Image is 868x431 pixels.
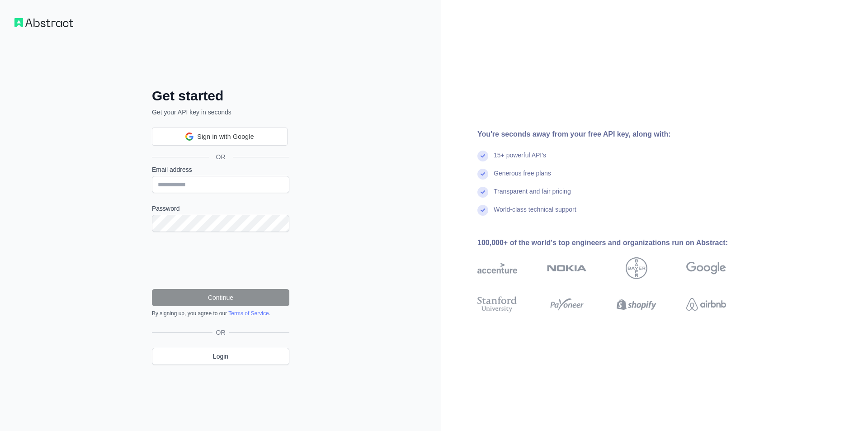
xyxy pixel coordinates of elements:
[494,169,551,187] div: Generous free plans
[477,187,488,198] img: check mark
[477,151,488,161] img: check mark
[152,108,289,117] p: Get your API key in seconds
[197,132,254,142] span: Sign in with Google
[494,205,576,223] div: World-class technical support
[152,348,289,365] a: Login
[547,294,587,314] img: payoneer
[686,294,726,314] img: airbnb
[617,294,656,314] img: shopify
[477,237,755,248] div: 100,000+ of the world's top engineers and organizations run on Abstract:
[547,257,587,279] img: nokia
[152,243,289,278] iframe: reCAPTCHA
[494,187,571,205] div: Transparent and fair pricing
[209,152,233,161] span: OR
[494,151,546,169] div: 15+ powerful API's
[152,310,289,317] div: By signing up, you agree to our .
[152,128,288,146] div: Sign in with Google
[212,328,229,337] span: OR
[477,205,488,216] img: check mark
[686,257,726,279] img: google
[228,310,269,317] a: Terms of Service
[477,129,755,140] div: You're seconds away from your free API key, along with:
[152,165,289,174] label: Email address
[152,88,289,104] h2: Get started
[626,257,647,279] img: bayer
[152,289,289,306] button: Continue
[14,18,73,27] img: Workflow
[477,294,517,314] img: stanford university
[152,204,289,213] label: Password
[477,257,517,279] img: accenture
[477,169,488,180] img: check mark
